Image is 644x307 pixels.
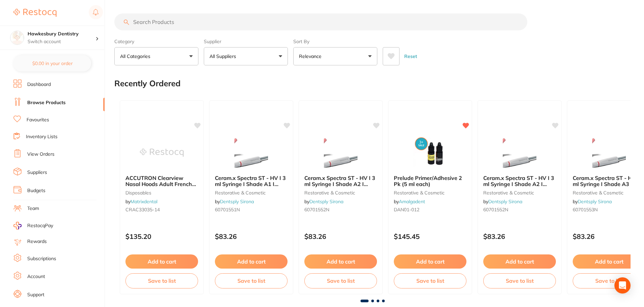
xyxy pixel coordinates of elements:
a: Account [27,273,45,280]
a: Favourites [27,117,49,123]
button: All Categories [114,47,198,65]
button: Add to cart [483,254,556,269]
span: by [573,198,612,205]
button: All Suppliers [204,47,288,65]
a: Dentsply Sirona [578,198,612,205]
b: ACCUTRON Clearview Nasal Hoods Adult French Vanilla (12) [125,175,198,187]
p: $83.26 [483,233,556,240]
button: Add to cart [215,254,288,269]
a: Dentsply Sirona [220,198,254,205]
small: CRAC33035-14 [125,207,198,212]
button: Save to list [394,273,466,288]
small: 60701552N [304,207,377,212]
img: Ceram.x Spectra ST - HV I 3 ml Syringe I Shade A2 I Refill of 1 [498,136,541,170]
div: Open Intercom Messenger [614,277,631,294]
img: RestocqPay [13,222,22,229]
a: Subscriptions [27,255,56,262]
a: Restocq Logo [13,5,56,21]
a: Rewards [27,238,47,245]
a: RestocqPay [13,222,53,229]
small: restorative & cosmetic [394,190,466,195]
b: Ceram.x Spectra ST - HV I 3 ml Syringe I Shade A1 I Refill of 1 [215,175,288,187]
p: $83.26 [304,233,377,240]
b: Ceram.x Spectra ST - HV I 3 ml Syringe I Shade A2 I Refill of 1 [483,175,556,187]
span: by [394,198,425,205]
span: by [304,198,343,205]
a: Browse Products [27,99,66,106]
button: $0.00 in your order [13,55,91,71]
button: Save to list [215,273,288,288]
small: disposables [125,190,198,195]
a: Matrixdental [130,198,157,205]
button: Add to cart [394,254,466,269]
p: Relevance [299,53,324,60]
button: Reset [402,47,419,65]
span: by [215,198,254,205]
img: Ceram.x Spectra ST - HV I 3 ml Syringe I Shade A3 I Refill of 1 [587,136,631,170]
small: 60701551N [215,207,288,212]
a: Amalgadent [399,198,425,205]
p: $83.26 [215,233,288,240]
a: View Orders [27,151,54,158]
small: restorative & cosmetic [304,190,377,195]
a: Support [27,291,44,298]
a: Dentsply Sirona [309,198,343,205]
img: Ceram.x Spectra ST - HV I 3 ml Syringe I Shade A1 I Refill of 1 [229,136,273,170]
a: Team [27,205,39,212]
button: Save to list [483,273,556,288]
a: Dashboard [27,81,51,88]
button: Save to list [304,273,377,288]
p: All Suppliers [210,53,239,60]
img: Prelude Primer/Adhesive 2 Pk (5 ml each) [408,136,452,170]
p: $135.20 [125,233,198,240]
h2: Recently Ordered [114,79,181,88]
b: Ceram.x Spectra ST - HV I 3 ml Syringe I Shade A2 I Refill of 1 [304,175,377,187]
img: Hawkesbury Dentistry [10,31,24,44]
button: Add to cart [304,254,377,269]
p: All Categories [120,53,153,60]
img: Ceram.x Spectra ST - HV I 3 ml Syringe I Shade A2 I Refill of 1 [319,136,363,170]
small: restorative & cosmetic [483,190,556,195]
span: by [483,198,522,205]
button: Relevance [293,47,377,65]
small: restorative & cosmetic [215,190,288,195]
a: Dentsply Sirona [488,198,522,205]
h4: Hawkesbury Dentistry [28,31,96,37]
img: Restocq Logo [13,9,56,17]
a: Budgets [27,187,45,194]
span: RestocqPay [27,222,53,229]
input: Search Products [114,13,527,30]
p: Switch account [28,38,96,45]
span: by [125,198,157,205]
button: Add to cart [125,254,198,269]
b: Prelude Primer/Adhesive 2 Pk (5 ml each) [394,175,466,187]
label: Supplier [204,38,288,44]
img: ACCUTRON Clearview Nasal Hoods Adult French Vanilla (12) [140,136,184,170]
label: Sort By [293,38,377,44]
p: $145.45 [394,233,466,240]
small: 60701552N [483,207,556,212]
label: Category [114,38,198,44]
small: DAN01-012 [394,207,466,212]
button: Save to list [125,273,198,288]
a: Suppliers [27,169,47,176]
a: Inventory Lists [26,133,58,140]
